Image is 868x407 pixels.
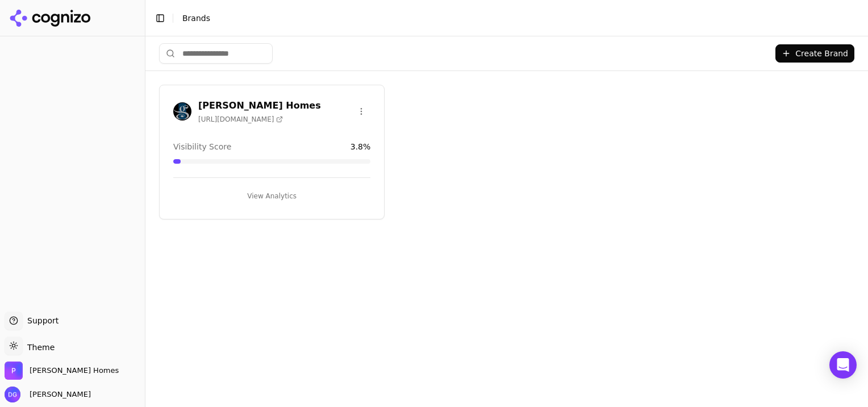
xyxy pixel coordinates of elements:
div: Open Intercom Messenger [829,351,857,379]
img: Paul Gray Homes [5,362,23,380]
button: Open user button [5,387,91,402]
span: Theme [23,343,55,352]
button: Create Brand [775,44,854,63]
span: 3.8 % [350,141,371,152]
h3: [PERSON_NAME] Homes [198,99,321,113]
button: Open organization switcher [5,362,119,380]
span: [URL][DOMAIN_NAME] [198,115,283,124]
span: Brands [182,14,210,23]
span: [PERSON_NAME] [25,389,91,400]
button: View Analytics [173,187,370,205]
span: Visibility Score [173,141,231,152]
img: Denise Gray [5,387,20,402]
img: Paul Gray Homes [173,102,191,121]
span: Support [23,315,59,326]
span: Paul Gray Homes [30,366,119,376]
nav: breadcrumb [182,13,836,24]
